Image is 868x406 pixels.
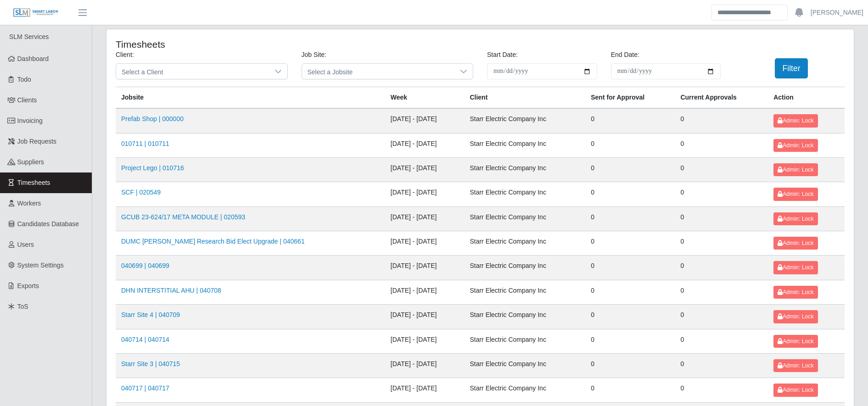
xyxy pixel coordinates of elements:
td: [DATE] - [DATE] [385,206,465,231]
td: Starr Electric Company Inc [464,280,585,304]
td: Starr Electric Company Inc [464,378,585,402]
span: Invoicing [17,117,43,124]
td: [DATE] - [DATE] [385,329,465,353]
td: Starr Electric Company Inc [464,353,585,378]
td: Starr Electric Company Inc [464,108,585,133]
button: Admin: Lock [773,261,818,274]
button: Admin: Lock [773,237,818,250]
label: Start Date: [487,50,518,60]
span: SLM Services [9,33,49,40]
span: Admin: Lock [778,167,813,173]
a: Prefab Shop | 000000 [121,115,184,122]
td: 0 [585,133,675,157]
span: Admin: Lock [778,387,813,393]
td: [DATE] - [DATE] [385,231,465,256]
a: GCUB 23-624/17 META MODULE | 020593 [121,213,245,221]
td: [DATE] - [DATE] [385,108,465,133]
a: Starr Site 3 | 040715 [121,360,180,367]
td: 0 [675,182,768,206]
label: End Date: [611,50,639,60]
th: Sent for Approval [585,87,675,109]
td: 0 [675,378,768,402]
td: Starr Electric Company Inc [464,256,585,280]
td: 0 [675,133,768,157]
button: Filter [775,58,808,78]
button: Admin: Lock [773,359,818,372]
input: Search [711,5,788,21]
span: Todo [17,76,31,83]
a: 010711 | 010711 [121,140,169,147]
label: Client: [116,50,134,60]
td: 0 [585,280,675,304]
td: 0 [675,256,768,280]
a: Starr Site 4 | 040709 [121,311,180,318]
td: 0 [585,305,675,329]
h4: Timesheets [116,39,411,50]
td: 0 [585,353,675,378]
td: Starr Electric Company Inc [464,305,585,329]
td: [DATE] - [DATE] [385,182,465,206]
span: System Settings [17,261,64,269]
td: Starr Electric Company Inc [464,329,585,353]
button: Admin: Lock [773,163,818,176]
td: Starr Electric Company Inc [464,182,585,206]
span: Clients [17,96,37,104]
button: Admin: Lock [773,335,818,348]
span: Admin: Lock [778,362,813,369]
td: 0 [675,329,768,353]
button: Admin: Lock [773,384,818,396]
td: 0 [585,329,675,353]
span: Admin: Lock [778,142,813,149]
td: 0 [675,157,768,182]
span: Admin: Lock [778,117,813,124]
td: 0 [585,182,675,206]
td: 0 [675,108,768,133]
td: [DATE] - [DATE] [385,305,465,329]
th: Jobsite [116,87,385,109]
button: Admin: Lock [773,286,818,299]
td: [DATE] - [DATE] [385,133,465,157]
span: Admin: Lock [778,216,813,222]
span: Admin: Lock [778,313,813,320]
span: Admin: Lock [778,191,813,197]
button: Admin: Lock [773,139,818,152]
img: SLM Logo [13,8,59,18]
td: 0 [585,108,675,133]
span: Admin: Lock [778,264,813,271]
td: [DATE] - [DATE] [385,378,465,402]
th: Current Approvals [675,87,768,109]
span: Dashboard [17,55,49,62]
span: Select a Client [116,64,269,79]
td: 0 [675,280,768,304]
td: Starr Electric Company Inc [464,206,585,231]
span: Admin: Lock [778,338,813,345]
td: 0 [675,353,768,378]
th: Client [464,87,585,109]
span: Admin: Lock [778,289,813,295]
td: 0 [585,157,675,182]
span: ToS [17,303,28,310]
td: 0 [675,231,768,256]
span: Users [17,241,34,248]
a: 040714 | 040714 [121,336,169,343]
span: Admin: Lock [778,240,813,246]
td: 0 [585,378,675,402]
td: 0 [585,206,675,231]
a: DHN INTERSTITIAL AHU | 040708 [121,287,221,294]
button: Admin: Lock [773,188,818,200]
a: SCF | 020549 [121,189,161,196]
td: [DATE] - [DATE] [385,353,465,378]
button: Admin: Lock [773,212,818,225]
td: 0 [675,305,768,329]
span: Timesheets [17,179,50,186]
td: [DATE] - [DATE] [385,256,465,280]
a: 040717 | 040717 [121,384,169,392]
td: [DATE] - [DATE] [385,157,465,182]
span: Job Requests [17,138,57,145]
a: [PERSON_NAME] [811,8,863,17]
td: 0 [675,206,768,231]
td: 0 [585,256,675,280]
span: Workers [17,200,41,207]
td: 0 [585,231,675,256]
label: Job Site: [302,50,326,60]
